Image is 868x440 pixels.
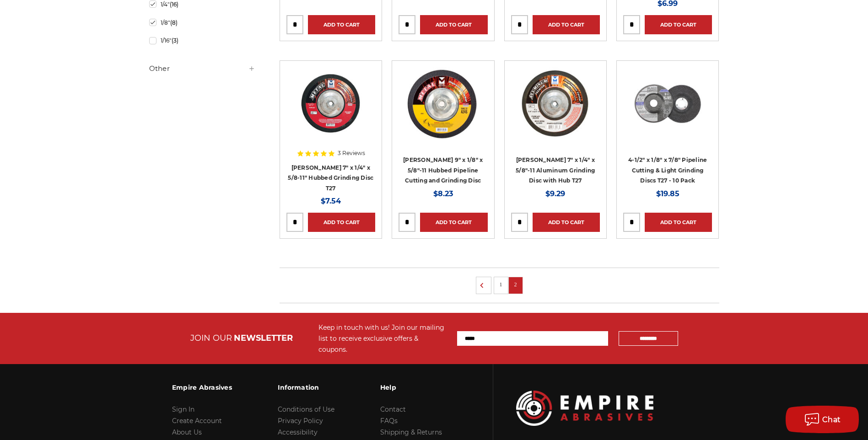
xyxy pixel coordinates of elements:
[321,197,341,205] span: $7.54
[656,189,679,198] span: $19.85
[628,156,707,184] a: 4-1/2" x 1/8" x 7/8" Pipeline Cutting & Light Grinding Discs T27 - 10 Pack
[511,279,520,290] a: 2
[403,67,483,140] img: Mercer 9" x 1/8" x 5/8"-11 Hubbed Cutting and Light Grinding Wheel
[294,67,367,140] img: 7" x 1/4" x 5/8"-11 Grinding Disc with Hub
[545,189,565,198] span: $9.29
[420,15,487,34] a: Add to Cart
[170,1,178,8] span: (16)
[318,322,448,355] div: Keep in touch with us! Join our mailing list to receive exclusive offers & coupons.
[403,156,483,184] a: [PERSON_NAME] 9" x 1/8" x 5/8"-11 Hubbed Pipeline Cutting and Grinding Disc
[380,405,406,413] a: Contact
[172,37,178,44] span: (3)
[308,213,375,232] a: Add to Cart
[516,156,595,184] a: [PERSON_NAME] 7" x 1/4" x 5/8"-11 Aluminum Grinding Disc with Hub T27
[172,417,222,425] a: Create Account
[288,164,373,192] a: [PERSON_NAME] 7" x 1/4" x 5/8-11" Hubbed Grinding Disc T27
[517,67,594,140] img: 7" Aluminum Grinding Wheel with Hub
[278,405,334,413] a: Conditions of Use
[516,391,653,426] img: Empire Abrasives Logo Image
[170,19,178,26] span: (8)
[234,333,293,343] span: NEWSLETTER
[623,67,712,156] a: View of Black Hawk's 4 1/2 inch T27 pipeline disc, showing both front and back of the grinding wh...
[308,15,375,34] a: Add to Cart
[149,63,255,74] h5: Other
[533,15,600,34] a: Add to Cart
[380,417,398,425] a: FAQs
[420,213,487,232] a: Add to Cart
[399,67,487,156] a: Mercer 9" x 1/8" x 5/8"-11 Hubbed Cutting and Light Grinding Wheel
[631,67,704,140] img: View of Black Hawk's 4 1/2 inch T27 pipeline disc, showing both front and back of the grinding wh...
[149,15,255,31] a: 1/8"
[822,415,841,424] span: Chat
[190,333,232,343] span: JOIN OUR
[433,189,453,198] span: $8.23
[533,213,600,232] a: Add to Cart
[645,15,712,34] a: Add to Cart
[286,67,375,156] a: 7" x 1/4" x 5/8"-11 Grinding Disc with Hub
[149,32,255,48] a: 1/16"
[380,378,442,397] h3: Help
[278,428,318,436] a: Accessibility
[380,428,442,436] a: Shipping & Returns
[786,406,859,433] button: Chat
[278,378,334,397] h3: Information
[278,417,323,425] a: Privacy Policy
[172,428,202,436] a: About Us
[172,378,232,397] h3: Empire Abrasives
[496,279,506,290] a: 1
[172,405,194,413] a: Sign In
[511,67,600,156] a: 7" Aluminum Grinding Wheel with Hub
[645,213,712,232] a: Add to Cart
